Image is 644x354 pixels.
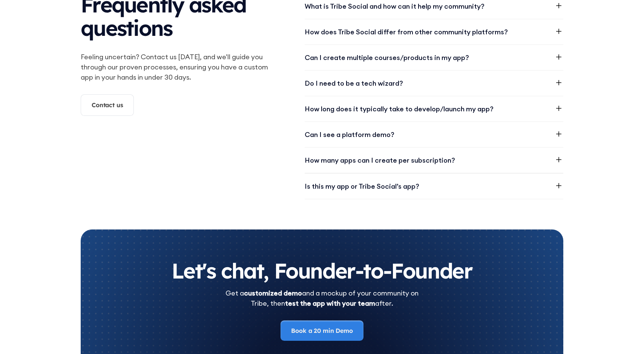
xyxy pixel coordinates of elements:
div: Get a and a mockup of your community on Tribe, then after. [225,288,419,308]
div: How many apps can I create per subscription? [305,155,455,165]
div: Can I create multiple courses/products in my app? [305,52,469,63]
h2: Let's chat, Founder-to-Founder [96,260,548,282]
p: Feeling uncertain? Contact us [DATE], and we'll guide you through our proven processes, ensuring ... [81,52,274,82]
div: How does Tribe Social differ from other community platforms? [305,27,508,37]
div: Is this my app or Tribe Social’s app? [305,181,419,191]
strong: test the app with your team [285,299,375,308]
div: How long does it typically take to develop/launch my app? [305,104,494,114]
a: Contact us [81,94,134,115]
div: Can I see a platform demo? [305,129,394,140]
strong: customized demo [244,289,302,297]
div: What is Tribe Social and how can it help my community? [305,1,485,11]
a: Book a 20 min Demo [281,320,363,341]
div: Do I need to be a tech wizard? [305,78,403,88]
